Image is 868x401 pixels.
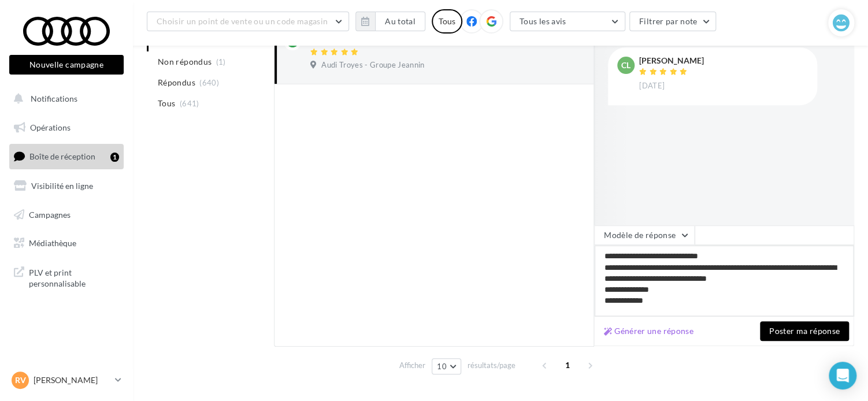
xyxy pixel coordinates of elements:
[158,77,195,88] span: Répondus
[829,362,856,389] div: Open Intercom Messenger
[760,321,849,341] button: Poster ma réponse
[355,12,425,31] button: Au total
[7,203,126,227] a: Campagnes
[599,324,698,338] button: Générer une réponse
[29,209,71,219] span: Campagnes
[432,358,461,374] button: 10
[639,81,665,91] span: [DATE]
[29,265,119,289] span: PLV et print personnalisable
[558,356,577,374] span: 1
[7,231,126,255] a: Médiathèque
[110,153,119,162] div: 1
[437,362,447,371] span: 10
[7,87,121,111] button: Notifications
[520,16,566,26] span: Tous les avis
[7,260,126,294] a: PLV et print personnalisable
[31,94,77,103] span: Notifications
[9,55,124,75] button: Nouvelle campagne
[157,16,328,26] span: Choisir un point de vente ou un code magasin
[7,174,126,198] a: Visibilité en ligne
[180,99,199,108] span: (641)
[158,56,212,68] span: Non répondus
[639,57,704,65] div: [PERSON_NAME]
[199,78,219,87] span: (640)
[629,12,717,31] button: Filtrer par note
[147,12,349,31] button: Choisir un point de vente ou un code magasin
[594,225,695,245] button: Modèle de réponse
[432,9,462,34] div: Tous
[375,12,425,31] button: Au total
[158,98,175,109] span: Tous
[29,151,95,161] span: Boîte de réception
[7,144,126,169] a: Boîte de réception1
[9,369,124,391] a: RV [PERSON_NAME]
[31,181,93,191] span: Visibilité en ligne
[34,374,110,386] p: [PERSON_NAME]
[29,238,76,248] span: Médiathèque
[30,122,71,132] span: Opérations
[216,57,226,66] span: (1)
[621,60,630,71] span: Cl
[321,60,424,70] span: Audi Troyes - Groupe Jeannin
[468,360,515,371] span: résultats/page
[7,116,126,140] a: Opérations
[510,12,625,31] button: Tous les avis
[399,360,425,371] span: Afficher
[15,374,26,386] span: RV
